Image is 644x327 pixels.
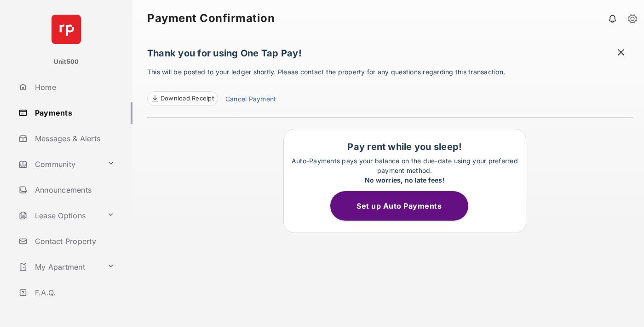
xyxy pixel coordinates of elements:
a: My Apartment [15,256,103,278]
p: This will be posted to your ledger shortly. Please contact the property for any questions regardi... [147,67,633,106]
a: Payments [15,102,132,124]
a: Lease Options [15,205,103,227]
a: Community [15,153,103,175]
a: Cancel Payment [225,94,276,106]
h1: Thank you for using One Tap Pay! [147,48,633,63]
a: Announcements [15,179,132,201]
p: Auto-Payments pays your balance on the due-date using your preferred payment method. [288,156,521,185]
a: F.A.Q. [15,282,132,304]
img: svg+xml;base64,PHN2ZyB4bWxucz0iaHR0cDovL3d3dy53My5vcmcvMjAwMC9zdmciIHdpZHRoPSI2NCIgaGVpZ2h0PSI2NC... [52,15,81,44]
a: Download Receipt [147,91,218,106]
div: No worries, no late fees! [288,175,521,185]
a: Home [15,76,132,98]
a: Contact Property [15,230,132,252]
a: Set up Auto Payments [330,201,479,211]
h1: Pay rent while you sleep! [288,141,521,152]
span: Download Receipt [161,94,214,103]
p: Unit500 [54,57,79,67]
button: Set up Auto Payments [330,191,468,221]
a: Messages & Alerts [15,127,132,150]
strong: Payment Confirmation [147,13,275,24]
